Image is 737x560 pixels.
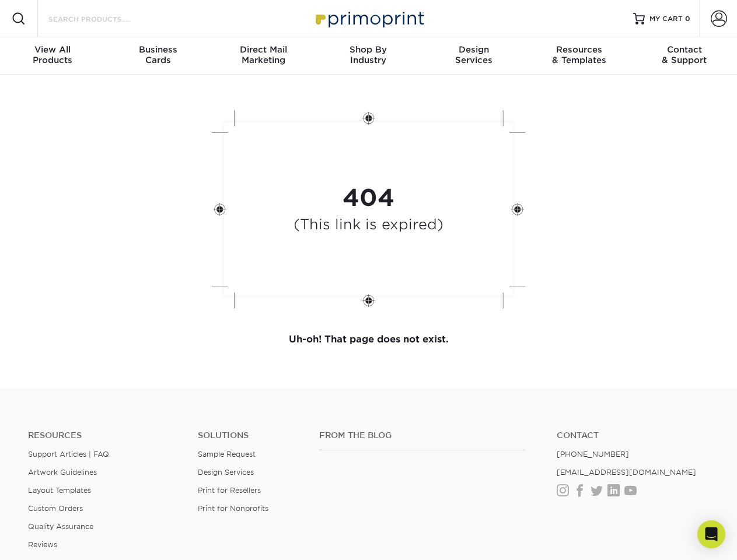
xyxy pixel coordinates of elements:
[316,44,421,65] div: Industry
[211,44,316,55] span: Direct Mail
[28,430,180,440] h4: Resources
[685,15,690,23] span: 0
[421,44,526,65] div: Services
[557,450,629,459] a: [PHONE_NUMBER]
[649,14,683,24] span: MY CART
[526,37,631,75] a: Resources& Templates
[421,37,526,75] a: DesignServices
[198,468,254,477] a: Design Services
[557,468,696,477] a: [EMAIL_ADDRESS][DOMAIN_NAME]
[632,44,737,55] span: Contact
[697,520,725,548] div: Open Intercom Messenger
[105,44,210,65] div: Cards
[319,430,525,440] h4: From the Blog
[316,37,421,75] a: Shop ByIndustry
[421,44,526,55] span: Design
[198,504,268,513] a: Print for Nonprofits
[632,37,737,75] a: Contact& Support
[211,44,316,65] div: Marketing
[198,430,302,440] h4: Solutions
[557,430,709,440] a: Contact
[28,486,91,495] a: Layout Templates
[211,37,316,75] a: Direct MailMarketing
[105,44,210,55] span: Business
[47,12,161,26] input: SEARCH PRODUCTS.....
[28,450,109,459] a: Support Articles | FAQ
[198,450,256,459] a: Sample Request
[28,504,83,513] a: Custom Orders
[105,37,210,75] a: BusinessCards
[289,334,449,345] strong: Uh-oh! That page does not exist.
[310,6,427,31] img: Primoprint
[526,44,631,55] span: Resources
[198,486,261,495] a: Print for Resellers
[28,468,97,477] a: Artwork Guidelines
[343,184,394,212] strong: 404
[526,44,631,65] div: & Templates
[632,44,737,65] div: & Support
[316,44,421,55] span: Shop By
[294,216,443,233] h4: (This link is expired)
